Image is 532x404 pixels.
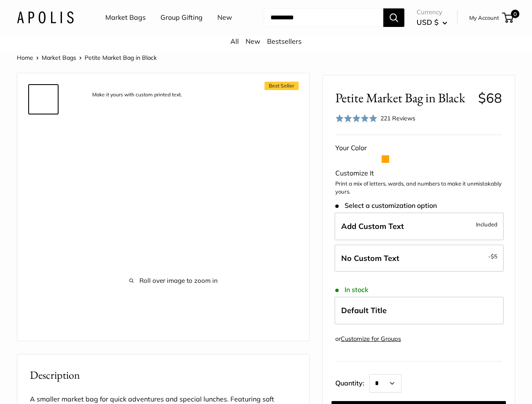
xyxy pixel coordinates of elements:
[246,37,260,45] a: New
[28,246,59,276] a: Petite Market Bag in Black
[28,165,59,195] a: Petite Market Bag in Black
[17,11,74,24] img: Apolis
[42,54,76,61] a: Market Bags
[335,142,502,154] div: Your Color
[217,11,232,24] a: New
[28,118,59,162] a: Petite Market Bag in Black
[85,54,157,61] span: Petite Market Bag in Black
[380,114,415,122] span: 221 Reviews
[335,333,401,345] div: or
[511,10,519,18] span: 0
[17,54,33,61] a: Home
[335,202,437,210] span: Select a customization option
[30,367,297,383] h2: Description
[341,253,399,263] span: No Custom Text
[417,18,438,27] span: USD $
[265,82,299,90] span: Best Seller
[335,180,502,196] p: Print a mix of letters, words, and numbers to make it unmistakably yours.
[469,13,499,23] a: My Account
[335,167,502,180] div: Customize It
[417,16,447,29] button: USD $
[488,251,497,261] span: -
[334,213,504,240] label: Add Custom Text
[334,245,504,272] label: Leave Blank
[341,306,387,315] span: Default Title
[491,253,497,260] span: $5
[341,221,404,231] span: Add Custom Text
[335,90,472,106] span: Petite Market Bag in Black
[264,8,383,27] input: Search...
[417,6,447,18] span: Currency
[267,37,302,45] a: Bestsellers
[17,52,157,63] nav: Breadcrumb
[85,275,262,287] span: Roll over image to zoom in
[503,13,513,23] a: 0
[335,372,369,393] label: Quantity:
[88,89,186,101] div: Make it yours with custom printed text.
[28,84,59,114] a: description_Make it yours with custom printed text.
[28,279,59,310] a: description_Spacious inner area with room for everything.
[334,297,504,324] label: Default Title
[28,313,59,343] a: description_Super soft leather handles.
[160,11,203,24] a: Group Gifting
[476,219,497,229] span: Included
[478,90,502,106] span: $68
[383,8,404,27] button: Search
[105,11,146,24] a: Market Bags
[28,199,59,242] a: Petite Market Bag in Black
[230,37,239,45] a: All
[341,335,401,343] a: Customize for Groups
[335,286,369,294] span: In stock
